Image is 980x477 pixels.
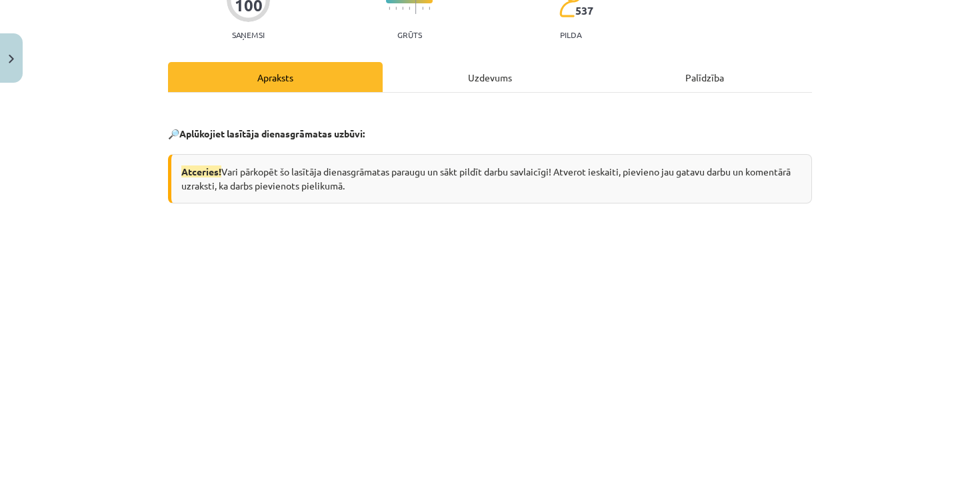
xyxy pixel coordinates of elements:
[389,7,390,10] img: icon-short-line-57e1e144782c952c97e751825c79c345078a6d821885a25fce030b3d8c18986b.svg
[383,62,597,92] div: Uzdevums
[560,30,581,39] p: pilda
[397,30,422,39] p: Grūts
[168,127,812,141] p: 🔎
[9,55,14,63] img: icon-close-lesson-0947bae3869378f0d4975bcd49f059093ad1ed9edebbc8119c70593378902aed.svg
[409,7,410,10] img: icon-short-line-57e1e144782c952c97e751825c79c345078a6d821885a25fce030b3d8c18986b.svg
[168,62,383,92] div: Apraksts
[575,5,593,17] span: 537
[179,127,365,139] strong: Aplūkojiet lasītāja dienasgrāmatas uzbūvi:
[422,7,423,10] img: icon-short-line-57e1e144782c952c97e751825c79c345078a6d821885a25fce030b3d8c18986b.svg
[395,7,397,10] img: icon-short-line-57e1e144782c952c97e751825c79c345078a6d821885a25fce030b3d8c18986b.svg
[402,7,403,10] img: icon-short-line-57e1e144782c952c97e751825c79c345078a6d821885a25fce030b3d8c18986b.svg
[181,165,221,177] span: Atceries!
[227,30,270,39] p: Saņemsi
[429,7,430,10] img: icon-short-line-57e1e144782c952c97e751825c79c345078a6d821885a25fce030b3d8c18986b.svg
[597,62,812,92] div: Palīdzība
[168,154,812,203] div: Vari pārkopēt šo lasītāja dienasgrāmatas paraugu un sākt pildīt darbu savlaicīgi! Atverot ieskait...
